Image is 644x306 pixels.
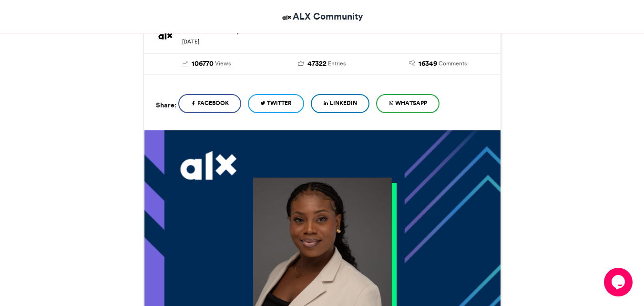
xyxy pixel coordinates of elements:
[178,94,241,113] a: Facebook
[387,59,489,69] a: 16349 Comments
[156,99,176,111] h5: Share:
[267,99,292,107] span: Twitter
[311,94,369,113] a: LinkedIn
[156,26,175,45] img: ALX Community
[439,59,467,68] span: Comments
[281,10,363,23] a: ALX Community
[330,99,357,107] span: LinkedIn
[376,94,440,113] a: WhatsApp
[271,59,373,69] a: 47322 Entries
[197,99,229,107] span: Facebook
[182,38,199,45] small: [DATE]
[395,99,427,107] span: WhatsApp
[248,94,304,113] a: Twitter
[192,59,214,69] span: 106770
[215,59,231,68] span: Views
[156,59,257,69] a: 106770 Views
[328,59,346,68] span: Entries
[604,268,634,296] iframe: chat widget
[182,26,489,34] h6: ALX Community
[281,11,293,23] img: ALX Community
[419,59,437,69] span: 16349
[307,59,327,69] span: 47322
